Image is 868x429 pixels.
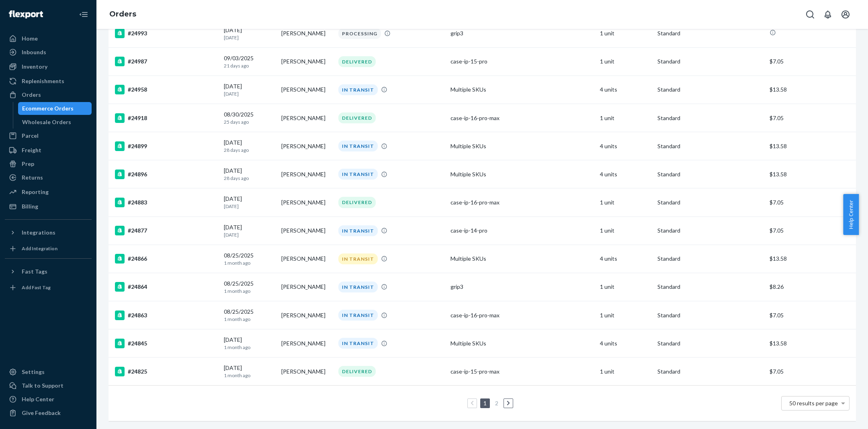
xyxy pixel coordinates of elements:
[5,157,92,170] a: Prep
[278,245,336,273] td: [PERSON_NAME]
[22,229,55,237] div: Integrations
[447,160,597,188] td: Multiple SKUs
[450,283,594,291] div: grip3
[338,56,376,67] div: DELIVERED
[338,84,378,95] div: IN TRANSIT
[5,379,92,392] a: Talk to Support
[597,217,654,245] td: 1 unit
[278,47,336,76] td: [PERSON_NAME]
[224,288,275,294] p: 1 month ago
[115,29,217,38] div: #24993
[224,280,275,294] div: 08/25/2025
[597,301,654,329] td: 1 unit
[22,395,54,403] div: Help Center
[338,282,378,292] div: IN TRANSIT
[597,357,654,386] td: 1 unit
[115,141,217,151] div: #24899
[657,311,763,319] p: Standard
[766,76,856,104] td: $13.58
[224,251,275,266] div: 08/25/2025
[224,167,275,182] div: [DATE]
[22,188,49,196] div: Reporting
[224,259,275,266] p: 1 month ago
[224,54,275,69] div: 09/03/2025
[338,310,378,321] div: IN TRANSIT
[843,194,859,235] button: Help Center
[657,198,763,206] p: Standard
[657,142,763,150] p: Standard
[115,198,217,207] div: #24883
[597,273,654,301] td: 1 unit
[22,146,41,154] div: Freight
[224,195,275,210] div: [DATE]
[115,226,217,235] div: #24877
[115,282,217,292] div: #24864
[278,301,336,329] td: [PERSON_NAME]
[447,132,597,160] td: Multiple SKUs
[22,245,57,252] div: Add Integration
[5,200,92,213] a: Billing
[5,171,92,184] a: Returns
[657,283,763,291] p: Standard
[5,366,92,378] a: Settings
[5,226,92,239] button: Integrations
[766,357,856,386] td: $7.05
[224,231,275,238] p: [DATE]
[5,407,92,419] button: Give Feedback
[450,311,594,319] div: case-ip-16-pro-max
[338,169,378,180] div: IN TRANSIT
[115,367,217,376] div: #24825
[5,144,92,157] a: Freight
[493,400,500,407] a: Page 2
[597,19,654,47] td: 1 unit
[278,273,336,301] td: [PERSON_NAME]
[820,6,836,22] button: Open notifications
[450,198,594,206] div: case-ip-16-pro-max
[657,368,763,376] p: Standard
[22,368,45,376] div: Settings
[22,132,39,140] div: Parcel
[766,188,856,217] td: $7.05
[278,132,336,160] td: [PERSON_NAME]
[766,245,856,273] td: $13.58
[447,76,597,104] td: Multiple SKUs
[766,273,856,301] td: $8.26
[278,104,336,132] td: [PERSON_NAME]
[115,57,217,66] div: #24987
[224,175,275,182] p: 28 days ago
[224,62,275,69] p: 21 days ago
[5,88,92,101] a: Orders
[224,34,275,41] p: [DATE]
[338,253,378,264] div: IN TRANSIT
[5,75,92,88] a: Replenishments
[278,329,336,357] td: [PERSON_NAME]
[597,47,654,76] td: 1 unit
[657,170,763,178] p: Standard
[9,10,43,18] img: Flexport logo
[224,26,275,41] div: [DATE]
[278,19,336,47] td: [PERSON_NAME]
[22,409,61,417] div: Give Feedback
[5,129,92,142] a: Parcel
[224,90,275,97] p: [DATE]
[657,227,763,235] p: Standard
[837,6,854,22] button: Open account menu
[76,6,92,22] button: Close Navigation
[22,104,74,112] div: Ecommerce Orders
[5,60,92,73] a: Inventory
[224,147,275,153] p: 28 days ago
[22,160,34,168] div: Prep
[5,46,92,59] a: Inbounds
[802,6,818,22] button: Open Search Box
[115,85,217,94] div: #24958
[766,47,856,76] td: $7.05
[278,217,336,245] td: [PERSON_NAME]
[224,82,275,97] div: [DATE]
[224,118,275,125] p: 25 days ago
[22,48,46,56] div: Inbounds
[450,368,594,376] div: case-ip-15-pro-max
[766,301,856,329] td: $7.05
[447,329,597,357] td: Multiple SKUs
[338,338,378,349] div: IN TRANSIT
